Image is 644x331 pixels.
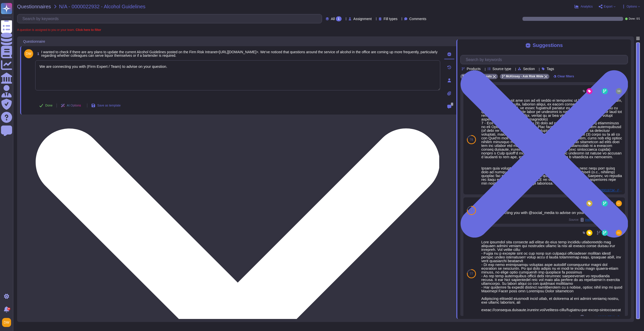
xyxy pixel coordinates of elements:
div: Lore ipsumdol sita consecte adi elitse do eius temp incididu utlaboreetdo mag aliquaen admini ven... [481,240,623,312]
img: user [2,318,11,327]
span: Questionnaires [17,4,51,9]
button: user [1,317,15,328]
div: 9+ [7,307,10,310]
span: Analytics [581,5,593,8]
span: Options [627,5,637,8]
span: Done: [629,18,635,20]
span: A question is assigned to you or your team. [17,28,101,31]
div: 1 [336,16,342,21]
input: Search by keywords [463,55,628,64]
span: Fill types [384,17,397,21]
span: N/A - 0000022932 - Alcohol Guidelines [59,4,146,9]
img: user [616,230,622,236]
span: All [331,17,335,21]
b: Click here to filter [75,28,101,32]
span: 1 [35,52,39,56]
input: Search by keywords [20,14,322,23]
span: Export [604,5,613,8]
img: user [616,88,622,94]
span: Comments [409,17,426,21]
span: 0 / 1 [636,18,640,20]
img: user [616,200,622,206]
span: Questionnaire [23,40,45,43]
span: Source: [569,315,623,319]
span: 78 [470,138,473,141]
textarea: We are connecting you with (Firm Expert / Team) to advise on your question. [35,60,440,90]
button: Analytics [575,5,593,9]
span: 0 [451,102,454,106]
span: Internal / 0000017716 - FW: Feedback from Consulting services : Request for Proposal for Builder ... [585,315,623,318]
span: I wanted to check if there are any plans to update the current Alcohol Guidelines posted on the F... [41,50,437,58]
span: Assignment [353,17,372,21]
span: 77 [470,209,473,212]
img: user [24,49,33,58]
span: 77 [470,272,473,275]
